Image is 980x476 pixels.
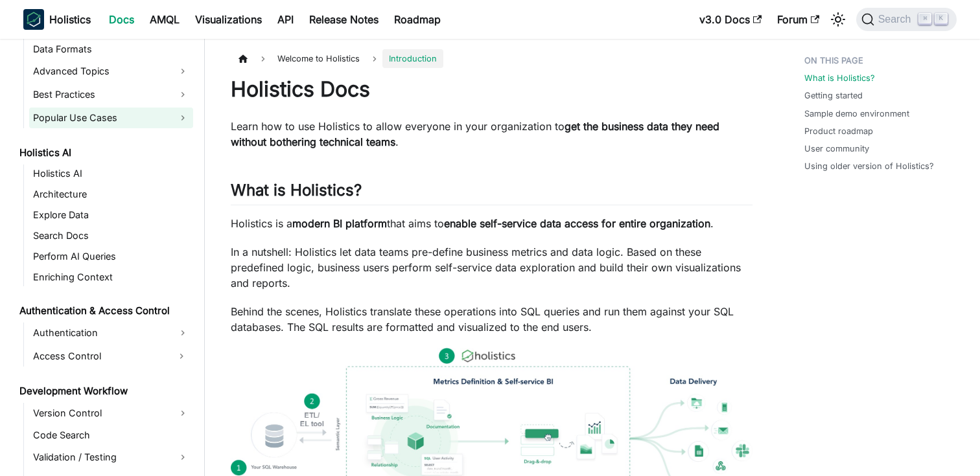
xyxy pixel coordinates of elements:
[29,84,193,105] a: Best Practices
[29,227,193,245] a: Search Docs
[10,39,205,476] nav: Docs sidebar
[231,119,752,150] p: Learn how to use Holistics to allow everyone in your organization to .
[231,181,752,205] h2: What is Holistics?
[29,40,193,58] a: Data Formats
[29,426,193,444] a: Code Search
[918,13,931,25] kbd: ⌘
[101,9,142,30] a: Docs
[231,244,752,291] p: In a nutshell: Holistics let data teams pre-define business metrics and data logic. Based on thes...
[16,302,193,320] a: Authentication & Access Control
[935,13,948,25] kbd: K
[29,185,193,203] a: Architecture
[828,9,848,30] button: Switch between dark and light mode (currently light mode)
[231,49,752,68] nav: Breadcrumbs
[49,12,91,27] b: Holistics
[29,108,193,128] a: Popular Use Cases
[29,403,193,424] a: Version Control
[231,304,752,335] p: Behind the scenes, Holistics translate these operations into SQL queries and run them against you...
[804,72,875,84] a: What is Holistics?
[231,76,752,102] h1: Holistics Docs
[382,49,443,68] span: Introduction
[804,125,873,137] a: Product roadmap
[187,9,270,30] a: Visualizations
[804,142,869,155] a: User community
[804,108,909,120] a: Sample demo environment
[856,8,957,31] button: Search (Command+K)
[270,9,301,30] a: API
[142,9,187,30] a: AMQL
[231,216,752,231] p: Holistics is a that aims to .
[29,268,193,286] a: Enriching Context
[23,9,44,30] img: Holistics
[804,160,934,172] a: Using older version of Holistics?
[292,217,387,230] strong: modern BI platform
[386,9,449,30] a: Roadmap
[231,49,255,68] a: Home page
[301,9,386,30] a: Release Notes
[444,217,710,230] strong: enable self-service data access for entire organization
[29,164,193,183] a: Holistics AI
[692,9,769,30] a: v3.0 Docs
[23,9,91,30] a: HolisticsHolistics
[29,323,193,343] a: Authentication
[29,346,170,367] a: Access Control
[769,9,827,30] a: Forum
[804,89,863,102] a: Getting started
[29,247,193,266] a: Perform AI Queries
[16,382,193,400] a: Development Workflow
[16,144,193,162] a: Holistics AI
[29,447,193,468] a: Validation / Testing
[29,206,193,224] a: Explore Data
[874,14,919,25] span: Search
[170,346,193,367] button: Expand sidebar category 'Access Control'
[271,49,366,68] span: Welcome to Holistics
[29,61,193,82] a: Advanced Topics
